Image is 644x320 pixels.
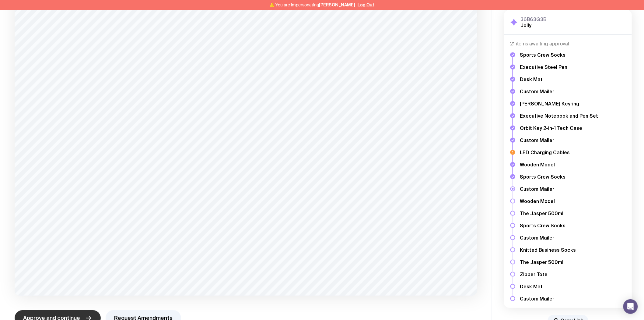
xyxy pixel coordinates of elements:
h5: Custom Mailer [520,235,598,241]
h5: LED Charging Cables [520,149,598,155]
span: [PERSON_NAME] [319,2,355,7]
h5: Custom Mailer [520,296,598,302]
h5: Sports Crew Socks [520,222,598,229]
div: Open Intercom Messenger [623,299,638,314]
h5: Zipper Tote [520,271,598,277]
h5: [PERSON_NAME] Keyring [520,101,598,107]
h5: Sports Crew Socks [520,174,598,180]
h5: Orbit Key 2-in-1 Tech Case [520,125,598,131]
h4: 21 items awaiting approval [510,41,626,47]
span: ⚠️ You are impersonating [270,2,355,7]
h5: Desk Mat [520,76,598,82]
h5: Custom Mailer [520,88,598,94]
h5: The Jasper 500ml [520,259,598,265]
button: Log Out [358,2,375,7]
h5: Desk Mat [520,283,598,290]
h5: The Jasper 500ml [520,210,598,216]
h5: Wooden Model [520,198,598,204]
h3: 36B63G3B [521,16,547,22]
h5: Wooden Model [520,162,598,168]
h5: Executive Notebook and Pen Set [520,113,598,119]
h5: Sports Crew Socks [520,52,598,58]
h5: Custom Mailer [520,137,598,143]
h5: Custom Mailer [520,186,598,192]
h5: Executive Steel Pen [520,64,598,70]
h2: Jolly [521,22,547,28]
h5: Knitted Business Socks [520,247,598,253]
